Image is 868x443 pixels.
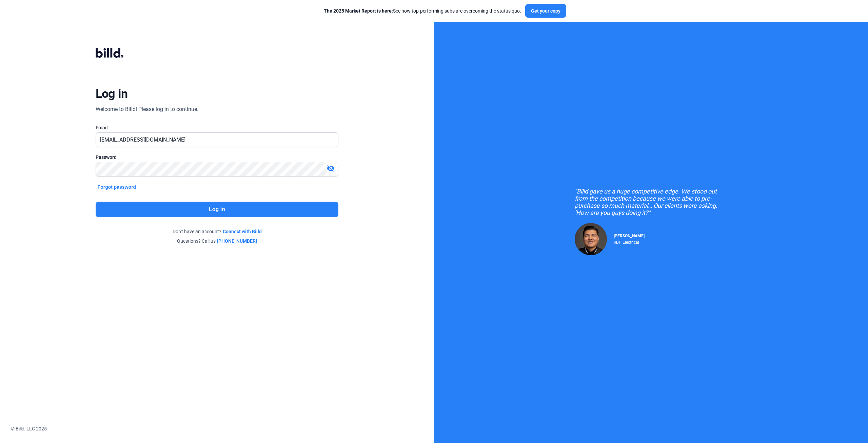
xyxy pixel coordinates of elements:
[96,183,138,191] button: Forgot password
[614,234,645,238] span: [PERSON_NAME]
[217,238,257,244] a: [PHONE_NUMBER]
[324,7,521,14] div: See how top-performing subs are overcoming the status quo.
[96,105,198,113] div: Welcome to Billd! Please log in to continue.
[96,124,339,131] div: Email
[525,4,566,18] button: Get your copy
[327,164,335,172] mat-icon: visibility_off
[324,8,393,14] span: The 2025 Market Report is here:
[96,202,339,217] button: Log in
[96,238,339,244] div: Questions? Call us
[575,188,727,216] div: "Billd gave us a huge competitive edge. We stood out from the competition because we were able to...
[614,238,645,245] div: RDP Electrical
[96,154,339,161] div: Password
[223,228,262,235] a: Connect with Billd
[96,86,128,101] div: Log in
[575,223,607,255] img: Raul Pacheco
[96,228,339,235] div: Don't have an account?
